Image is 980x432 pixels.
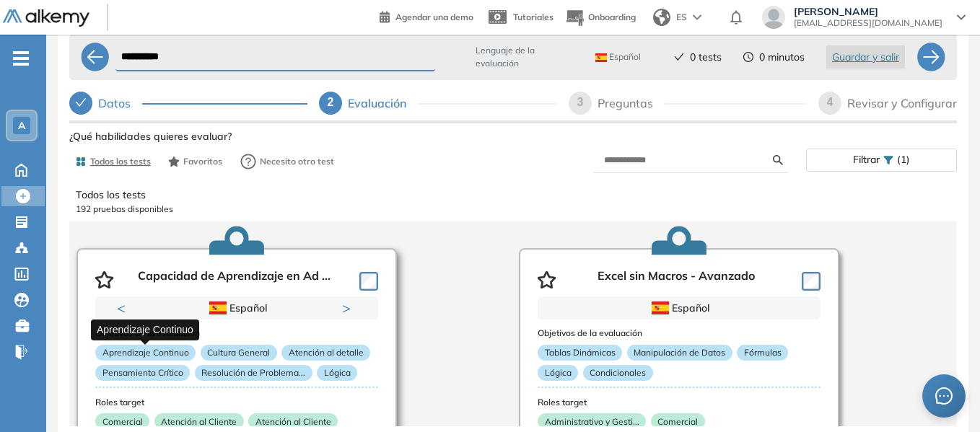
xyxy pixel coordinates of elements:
p: Atención al Cliente [248,413,338,429]
p: Comercial [651,413,705,429]
a: Agendar una demo [380,7,473,25]
p: Lógica [317,365,357,381]
img: ESP [652,301,669,314]
span: Favoritos [183,155,222,168]
button: Guardar y salir [826,45,905,69]
div: Revisar y Configurar [847,92,957,115]
img: Logo [3,9,89,27]
span: 0 tests [690,50,722,65]
div: Preguntas [598,92,665,115]
div: Datos [69,92,307,115]
button: 3 [251,319,263,322]
div: 4Revisar y Configurar [818,92,957,115]
span: 0 minutos [759,50,805,65]
span: Lenguaje de la evaluación [476,44,575,70]
div: Datos [98,92,142,115]
div: Español [146,300,327,316]
p: Atención al detalle [281,345,370,361]
div: Español [589,300,769,316]
span: 3 [577,96,584,108]
p: Lógica [538,365,578,381]
p: Tablas Dinámicas [538,345,622,361]
span: 2 [328,96,334,108]
button: Onboarding [565,2,636,33]
p: Atención al Cliente [154,413,244,429]
div: Aprendizaje Continuo [91,319,199,340]
button: Next [342,301,356,315]
h3: Objetivos de la evaluación [95,328,378,338]
i: - [13,57,29,60]
img: world [653,9,670,26]
p: Pensamiento Crítico [95,365,190,381]
p: Aprendizaje Continuo [95,345,196,361]
p: Comercial [95,413,149,429]
span: Tutoriales [513,12,554,22]
img: ESP [209,301,227,314]
span: 4 [827,96,834,108]
p: Resolución de Problema... [195,365,312,381]
button: Favoritos [162,149,228,174]
p: Administrativo y Gesti... [538,413,646,429]
p: 192 pruebas disponibles [76,203,950,216]
span: Español [595,51,641,63]
p: Cultura General [201,345,277,361]
span: Agendar una demo [395,12,473,22]
span: Necesito otro test [260,155,334,168]
h3: Roles target [538,397,821,407]
span: Todos los tests [90,155,151,168]
div: 3Preguntas [569,92,807,115]
p: Manipulación de Datos [627,345,732,361]
img: ESP [595,53,607,62]
span: check [75,97,87,108]
span: check [674,52,684,62]
span: Guardar y salir [832,49,899,65]
span: [PERSON_NAME] [794,6,942,17]
div: Evaluación [348,92,418,115]
div: 2Evaluación [319,92,557,115]
p: Todos los tests [76,188,950,203]
span: ¿Qué habilidades quieres evaluar? [69,129,232,144]
button: Previous [117,301,131,315]
span: [EMAIL_ADDRESS][DOMAIN_NAME] [794,17,942,29]
span: (1) [897,149,910,170]
span: Filtrar [853,149,880,170]
span: A [18,120,25,131]
span: Onboarding [588,12,636,22]
p: Condicionales [583,365,653,381]
span: clock-circle [743,52,753,62]
h3: Objetivos de la evaluación [538,328,821,338]
p: Capacidad de Aprendizaje en Ad ... [138,269,331,291]
h3: Roles target [95,397,378,407]
p: Fórmulas [737,345,788,361]
button: 2 [234,319,245,322]
button: Necesito otro test [234,147,341,176]
span: ES [676,11,687,24]
button: Todos los tests [69,149,157,174]
img: arrow [693,14,701,20]
span: message [935,387,953,405]
button: 1 [211,319,228,322]
p: Excel sin Macros - Avanzado [598,269,755,291]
